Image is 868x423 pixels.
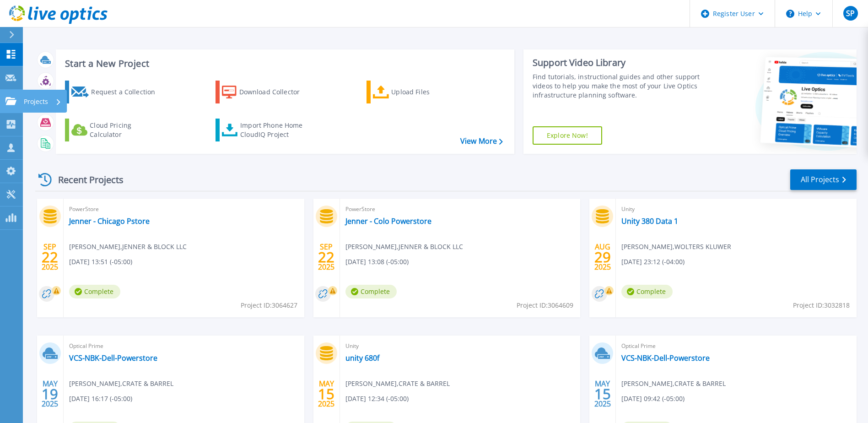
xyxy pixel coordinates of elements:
[345,257,409,267] span: [DATE] 13:08 (-05:00)
[239,83,313,101] div: Download Collector
[391,83,464,101] div: Upload Files
[345,242,463,252] span: [PERSON_NAME] , JENNER & BLOCK LLC
[318,390,334,398] span: 15
[69,204,299,214] span: PowerStore
[621,341,851,351] span: Optical Prime
[318,240,335,274] div: SEP 2025
[621,353,710,363] a: VCS-NBK-Dell-Powerstore
[240,121,312,139] div: Import Phone Home CloudIQ Project
[460,137,503,146] a: View More
[42,390,58,398] span: 19
[621,257,685,267] span: [DATE] 23:12 (-04:00)
[318,253,334,261] span: 22
[318,377,335,411] div: MAY 2025
[345,204,575,214] span: PowerStore
[69,379,173,389] span: [PERSON_NAME] , CRATE & BARREL
[42,253,58,261] span: 22
[35,168,136,191] div: Recent Projects
[65,81,167,103] a: Request a Collection
[367,81,469,103] a: Upload Files
[517,300,573,310] span: Project ID: 3064609
[65,59,502,69] h3: Start a New Project
[790,169,857,190] a: All Projects
[846,10,855,17] span: SP
[69,217,150,226] a: Jenner - Chicago Pstore
[91,83,164,101] div: Request a Collection
[69,285,120,298] span: Complete
[345,394,409,404] span: [DATE] 12:34 (-05:00)
[594,390,611,398] span: 15
[90,121,163,139] div: Cloud Pricing Calculator
[69,353,157,363] a: VCS-NBK-Dell-Powerstore
[621,217,678,226] a: Unity 380 Data 1
[594,240,611,274] div: AUG 2025
[69,394,132,404] span: [DATE] 16:17 (-05:00)
[69,257,132,267] span: [DATE] 13:51 (-05:00)
[345,285,397,298] span: Complete
[65,119,167,141] a: Cloud Pricing Calculator
[533,126,602,145] a: Explore Now!
[621,242,731,252] span: [PERSON_NAME] , WOLTERS KLUWER
[621,204,851,214] span: Unity
[345,341,575,351] span: Unity
[594,377,611,411] div: MAY 2025
[24,90,48,114] p: Projects
[41,240,59,274] div: SEP 2025
[533,57,702,69] div: Support Video Library
[241,300,297,310] span: Project ID: 3064627
[621,394,685,404] span: [DATE] 09:42 (-05:00)
[621,379,726,389] span: [PERSON_NAME] , CRATE & BARREL
[793,300,850,310] span: Project ID: 3032818
[621,285,673,298] span: Complete
[345,217,431,226] a: Jenner - Colo Powerstore
[216,81,318,103] a: Download Collector
[533,72,702,100] div: Find tutorials, instructional guides and other support videos to help you make the most of your L...
[345,379,450,389] span: [PERSON_NAME] , CRATE & BARREL
[69,341,299,351] span: Optical Prime
[594,253,611,261] span: 29
[41,377,59,411] div: MAY 2025
[345,353,379,363] a: unity 680f
[69,242,187,252] span: [PERSON_NAME] , JENNER & BLOCK LLC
